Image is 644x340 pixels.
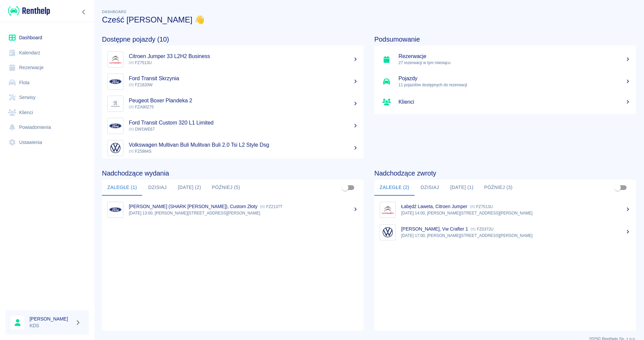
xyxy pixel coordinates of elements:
a: ImageFord Transit Skrzynia FZ1820W [102,70,364,93]
a: Ustawienia [5,135,89,150]
h5: Pojazdy [398,75,631,82]
a: Image[PERSON_NAME], Vw Crafter 1 FZ0372U[DATE] 17:00, [PERSON_NAME][STREET_ADDRESS][PERSON_NAME] [374,221,636,243]
h5: Peugeot Boxer Plandeka 2 [129,97,358,104]
a: Kalendarz [5,45,89,60]
span: Dashboard [102,10,126,14]
h5: Citroen Jumper 33 L2H2 Business [129,53,358,60]
h6: [PERSON_NAME] [30,315,72,322]
a: Klienci [374,93,636,111]
button: Dzisiaj [415,180,445,196]
h5: Rezerwacje [398,53,631,60]
a: ImageCitroen Jumper 33 L2H2 Business FZ7513U [102,48,364,70]
p: FZ2137T [260,204,282,209]
a: ImageVolkswagen Multivan Buli Mulitvan Buli 2.0 Tsi L2 Style Dsg FZ5984S [102,137,364,159]
img: Image [109,119,122,132]
a: Rezerwacje27 rezerwacji w tym miesiącu [374,48,636,70]
h4: Dostępne pojazdy (10) [102,35,364,43]
img: Image [381,226,394,239]
a: Image[PERSON_NAME] (SHARK [PERSON_NAME]), Custom Złoty FZ2137T[DATE] 13:00, [PERSON_NAME][STREET_... [102,198,364,221]
img: Image [109,97,122,110]
p: FZ0372U [471,227,493,232]
img: Image [109,53,122,66]
h3: Cześć [PERSON_NAME] 👋 [102,15,636,25]
button: Później (5) [207,180,246,196]
span: DW1WE67 [129,127,155,132]
img: Renthelp logo [8,5,50,16]
button: Później (3) [479,180,518,196]
img: Image [109,75,122,88]
button: Dzisiaj [142,180,172,196]
span: FZ1820W [129,83,153,87]
a: Rezerwacje [5,60,89,75]
h5: Klienci [398,99,631,105]
span: FZ5984S [129,149,151,154]
a: ImagePeugeot Boxer Plandeka 2 FZA90275 [102,93,364,115]
a: Renthelp logo [5,5,50,16]
p: KDS [30,322,72,329]
p: Łabędź Laweta, Citroen Jumper [401,204,467,209]
p: 11 pojazdów dostępnych do rezerwacji [398,82,631,88]
a: Flota [5,75,89,90]
h5: Ford Transit Custom 320 L1 Limited [129,119,358,126]
p: [DATE] 13:00, [PERSON_NAME][STREET_ADDRESS][PERSON_NAME] [129,210,358,216]
h4: Nadchodzące wydania [102,169,364,177]
img: Image [381,203,394,216]
img: Image [109,203,122,216]
span: Pokaż przypisane tylko do mnie [339,181,352,194]
p: [PERSON_NAME] (SHARK [PERSON_NAME]), Custom Złoty [129,204,257,209]
p: [PERSON_NAME], Vw Crafter 1 [401,226,468,232]
h4: Nadchodzące zwroty [374,169,636,177]
a: Serwisy [5,90,89,105]
span: Pokaż przypisane tylko do mnie [611,181,624,194]
h4: Podsumowanie [374,35,636,43]
a: Dashboard [5,30,89,45]
button: Zaległe (1) [102,180,142,196]
span: FZA90275 [129,105,154,109]
img: Image [109,142,122,154]
p: [DATE] 14:00, [PERSON_NAME][STREET_ADDRESS][PERSON_NAME] [401,210,631,216]
p: 27 rezerwacji w tym miesiącu [398,60,631,66]
p: [DATE] 17:00, [PERSON_NAME][STREET_ADDRESS][PERSON_NAME] [401,233,631,239]
h5: Ford Transit Skrzynia [129,75,358,82]
span: FZ7513U [129,60,152,65]
button: [DATE] (2) [172,180,206,196]
a: Powiadomienia [5,120,89,135]
button: Zwiń nawigację [79,8,89,16]
a: ImageFord Transit Custom 320 L1 Limited DW1WE67 [102,115,364,137]
p: FZ7513U [470,204,493,209]
h5: Volkswagen Multivan Buli Mulitvan Buli 2.0 Tsi L2 Style Dsg [129,142,358,148]
button: Zaległe (2) [374,180,415,196]
a: ImageŁabędź Laweta, Citroen Jumper FZ7513U[DATE] 14:00, [PERSON_NAME][STREET_ADDRESS][PERSON_NAME] [374,198,636,221]
a: Klienci [5,105,89,120]
button: [DATE] (1) [445,180,479,196]
a: Pojazdy11 pojazdów dostępnych do rezerwacji [374,70,636,93]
